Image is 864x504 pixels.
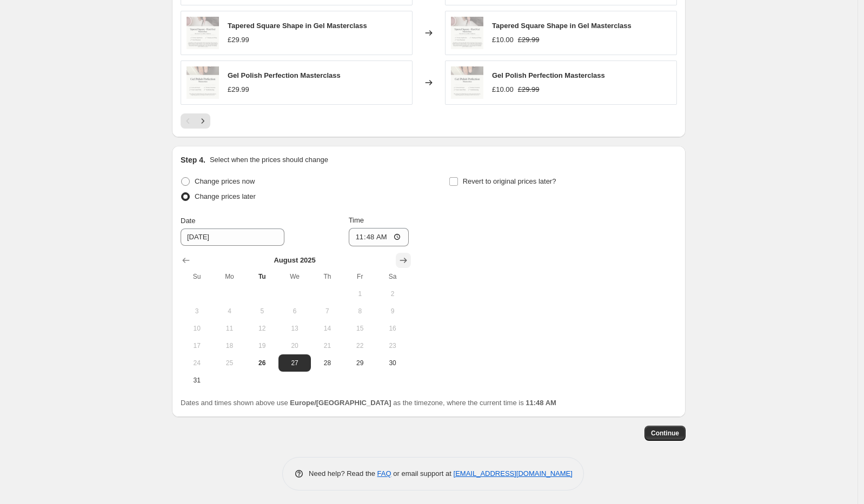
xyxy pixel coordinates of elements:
[217,272,241,281] span: Mo
[195,192,256,200] span: Change prices later
[246,337,278,354] button: Tuesday August 19 2025
[181,320,213,337] button: Sunday August 10 2025
[246,268,278,285] th: Tuesday
[376,268,409,285] th: Saturday
[311,337,343,354] button: Thursday August 21 2025
[391,469,454,478] span: or email support at
[246,303,278,320] button: Tuesday August 5 2025
[463,177,556,185] span: Revert to original prices later?
[210,154,328,165] p: Select when the prices should change
[278,320,311,337] button: Wednesday August 13 2025
[311,320,343,337] button: Thursday August 14 2025
[217,341,241,350] span: 18
[213,354,245,372] button: Monday August 25 2025
[315,324,339,333] span: 14
[518,35,540,45] strike: £29.99
[309,469,377,478] span: Need help? Read the
[315,307,339,315] span: 7
[454,469,573,478] a: [EMAIL_ADDRESS][DOMAIN_NAME]
[185,307,209,315] span: 3
[283,359,307,367] span: 27
[348,324,372,333] span: 15
[344,320,376,337] button: Friday August 15 2025
[228,84,249,95] div: £29.99
[348,341,372,350] span: 22
[492,35,514,45] div: £10.00
[344,268,376,285] th: Friday
[185,376,209,385] span: 31
[278,268,311,285] th: Wednesday
[228,35,249,45] div: £29.99
[195,177,255,185] span: Change prices now
[381,307,404,315] span: 9
[526,399,556,407] b: 11:48 AM
[451,17,483,49] img: IndividualHardGelCourses-38_80x.png
[492,22,632,30] span: Tapered Square Shape in Gel Masterclass
[381,272,404,281] span: Sa
[283,307,307,315] span: 6
[651,429,679,438] span: Continue
[283,324,307,333] span: 13
[348,272,372,281] span: Fr
[278,337,311,354] button: Wednesday August 20 2025
[187,66,219,99] img: Nailfundamentalmasterclasses-15_80x.png
[217,359,241,367] span: 25
[348,359,372,367] span: 29
[377,469,391,478] a: FAQ
[283,272,307,281] span: We
[344,285,376,303] button: Friday August 1 2025
[181,217,195,225] span: Date
[396,253,411,268] button: Show next month, September 2025
[250,341,274,350] span: 19
[185,341,209,350] span: 17
[246,320,278,337] button: Tuesday August 12 2025
[246,354,278,372] button: Today Tuesday August 26 2025
[213,268,245,285] th: Monday
[250,324,274,333] span: 12
[213,320,245,337] button: Monday August 11 2025
[250,359,274,367] span: 26
[278,303,311,320] button: Wednesday August 6 2025
[181,337,213,354] button: Sunday August 17 2025
[376,320,409,337] button: Saturday August 16 2025
[228,71,341,79] span: Gel Polish Perfection Masterclass
[381,290,404,298] span: 2
[381,359,404,367] span: 30
[376,354,409,372] button: Saturday August 30 2025
[451,66,483,99] img: Nailfundamentalmasterclasses-15_80x.png
[181,372,213,389] button: Sunday August 31 2025
[178,253,194,268] button: Show previous month, July 2025
[181,354,213,372] button: Sunday August 24 2025
[181,268,213,285] th: Sunday
[492,71,605,79] span: Gel Polish Perfection Masterclass
[311,354,343,372] button: Thursday August 28 2025
[181,399,556,407] span: Dates and times shown above use as the timezone, where the current time is
[311,268,343,285] th: Thursday
[181,303,213,320] button: Sunday August 3 2025
[213,337,245,354] button: Monday August 18 2025
[185,272,209,281] span: Su
[185,359,209,367] span: 24
[349,228,409,246] input: 12:00
[250,272,274,281] span: Tu
[290,399,391,407] b: Europe/[GEOGRAPHIC_DATA]
[518,84,540,95] strike: £29.99
[213,303,245,320] button: Monday August 4 2025
[381,341,404,350] span: 23
[187,17,219,49] img: IndividualHardGelCourses-38_80x.png
[283,341,307,350] span: 20
[348,307,372,315] span: 8
[376,303,409,320] button: Saturday August 9 2025
[217,307,241,315] span: 4
[315,341,339,350] span: 21
[344,354,376,372] button: Friday August 29 2025
[344,303,376,320] button: Friday August 8 2025
[492,84,514,95] div: £10.00
[181,229,284,246] input: 8/26/2025
[315,272,339,281] span: Th
[644,426,686,441] button: Continue
[181,113,210,129] nav: Pagination
[344,337,376,354] button: Friday August 22 2025
[185,324,209,333] span: 10
[250,307,274,315] span: 5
